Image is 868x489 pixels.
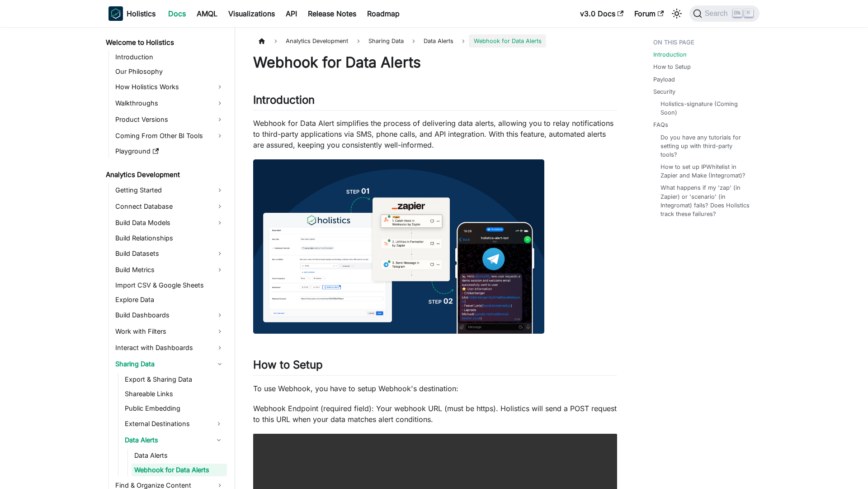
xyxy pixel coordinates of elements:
[113,246,227,261] a: Build Datasets
[113,324,227,339] a: Work with Filters
[653,87,675,96] a: Security
[253,93,617,110] h2: Introduction
[211,433,227,447] button: Collapse sidebar category 'Data Alerts'
[670,6,684,21] button: Switch between dark and light mode (currently light mode)
[280,6,302,21] a: API
[211,417,227,431] button: Expand sidebar category 'External Destinations'
[689,5,759,22] button: Search (Ctrl+K)
[113,216,227,230] a: Build Data Models
[653,120,668,129] a: FAQs
[223,6,280,21] a: Visualizations
[253,403,617,425] p: Webhook Endpoint (required field): Your webhook URL (must be https). Holistics will send a POST r...
[122,402,227,415] a: Public Embedding
[113,96,227,110] a: Walkthroughs
[108,6,123,21] img: Holistics
[253,34,617,48] nav: Breadcrumbs
[113,340,227,355] a: Interact with Dashboards
[744,9,753,17] kbd: K
[132,464,227,476] a: Webhook for Data Alerts
[113,112,227,127] a: Product Versions
[253,358,617,375] h2: How to Setup
[191,6,223,21] a: AMQL
[469,34,546,48] span: Webhook for Data Alerts
[362,6,405,21] a: Roadmap
[575,6,629,21] a: v3.0 Docs
[424,38,453,44] span: Data Alerts
[364,34,408,48] span: Sharing Data
[253,53,617,72] h1: Webhook for Data Alerts
[653,62,691,71] a: How to Setup
[113,232,227,244] a: Build Relationships
[253,34,270,48] a: Home page
[629,6,669,21] a: Forum
[127,8,156,19] b: Holistics
[419,34,458,48] a: Data Alerts
[113,183,227,197] a: Getting Started
[122,417,211,431] a: External Destinations
[653,50,687,59] a: Introduction
[113,263,227,277] a: Build Metrics
[113,65,227,78] a: Our Philosophy
[660,100,750,117] a: Holistics-signature (Coming Soon)
[113,129,227,143] a: Coming From Other BI Tools
[108,6,156,21] a: HolisticsHolistics
[132,449,227,462] a: Data Alerts
[163,6,191,21] a: Docs
[113,145,227,158] a: Playground
[653,75,675,84] a: Payload
[253,383,617,394] p: To use Webhook, you have to setup Webhook's destination:
[113,357,227,371] a: Sharing Data
[122,433,211,447] a: Data Alerts
[113,308,227,322] a: Build Dashboards
[113,80,227,94] a: How Holistics Works
[660,133,750,159] a: Do you have any tutorials for setting up with third-party tools?
[113,293,227,306] a: Explore Data
[122,373,227,386] a: Export & Sharing Data
[103,36,227,49] a: Welcome to Holistics
[702,10,733,18] span: Search
[660,163,750,180] a: How to set up IPWhitelist in Zapier and Make (Integromat)?
[113,279,227,292] a: Import CSV & Google Sheets
[302,6,362,21] a: Release Notes
[660,183,750,218] a: What happens if my 'zap' (in Zapier) or 'scenario' (in Integromat) fails? Does Holistics track th...
[113,51,227,63] a: Introduction
[99,27,235,489] nav: Docs sidebar
[113,199,227,214] a: Connect Database
[103,168,227,181] a: Analytics Development
[281,34,353,48] span: Analytics Development
[253,159,544,334] img: webhook.png
[122,388,227,400] a: Shareable Links
[253,118,617,150] p: Webhook for Data Alert simplifies the process of delivering data alerts, allowing you to relay no...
